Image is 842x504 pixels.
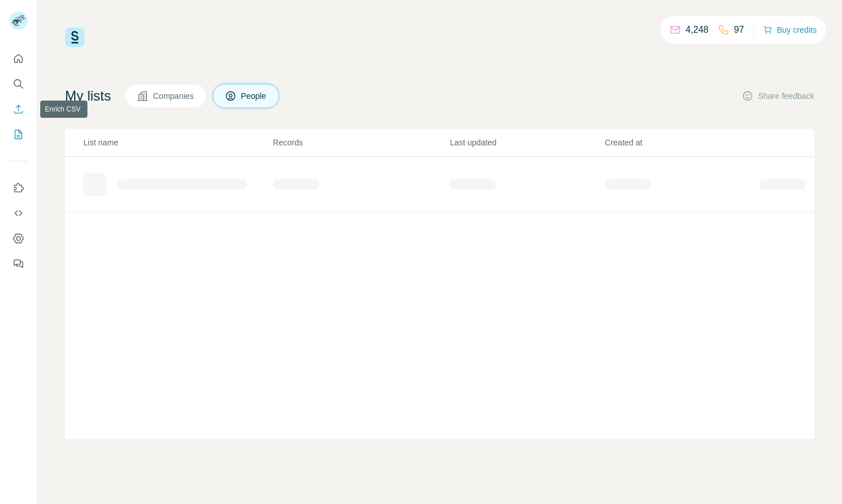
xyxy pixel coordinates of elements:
[153,90,195,102] span: Companies
[9,228,28,249] button: Dashboard
[273,137,449,148] p: Records
[686,23,709,37] p: 4,248
[65,28,85,47] img: Surfe Logo
[9,99,28,120] button: Enrich CSV
[742,90,814,102] button: Share feedback
[9,203,28,224] button: Use Surfe API
[450,137,603,148] p: Last updated
[9,74,28,94] button: Search
[241,90,267,102] span: People
[605,137,759,148] p: Created at
[65,87,111,105] h4: My lists
[9,253,28,274] button: Feedback
[734,23,744,37] p: 97
[9,48,28,69] button: Quick start
[9,124,28,145] button: My lists
[83,137,272,148] p: List name
[9,178,28,198] button: Use Surfe on LinkedIn
[763,22,817,38] button: Buy credits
